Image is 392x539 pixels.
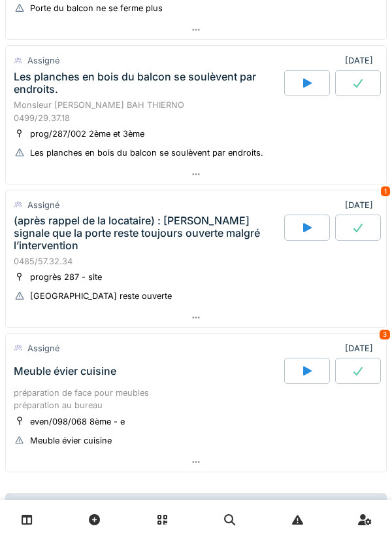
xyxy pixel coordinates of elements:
[14,71,282,96] div: Les planches en bois du balcon se soulèvent par endroits.
[14,365,116,377] div: Meuble évier cuisine
[30,434,112,447] div: Meuble évier cuisine
[14,387,378,411] div: préparation de face pour meubles préparation au bureau
[27,342,59,355] div: Assigné
[14,215,282,252] div: (après rappel de la locataire) : [PERSON_NAME] signale que la porte reste toujours ouverte malgré...
[14,99,378,124] div: Monsieur [PERSON_NAME] BAH THIERNO 0499/29.37.18
[345,342,378,355] div: [DATE]
[345,199,378,211] div: [DATE]
[14,255,378,268] div: 0485/57.32.34
[30,2,163,14] div: Porte du balcon ne se ferme plus
[381,186,390,196] div: 1
[380,330,390,339] div: 3
[30,147,263,159] div: Les planches en bois du balcon se soulèvent par endroits.
[30,415,125,428] div: even/098/068 8ème - e
[30,128,144,140] div: prog/287/002 2ème et 3ème
[30,290,172,302] div: [GEOGRAPHIC_DATA] reste ouverte
[345,54,378,67] div: [DATE]
[30,271,102,283] div: progrès 287 - site
[27,54,59,67] div: Assigné
[5,493,387,521] div: Plus d'autres tâches à afficher
[27,199,59,211] div: Assigné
